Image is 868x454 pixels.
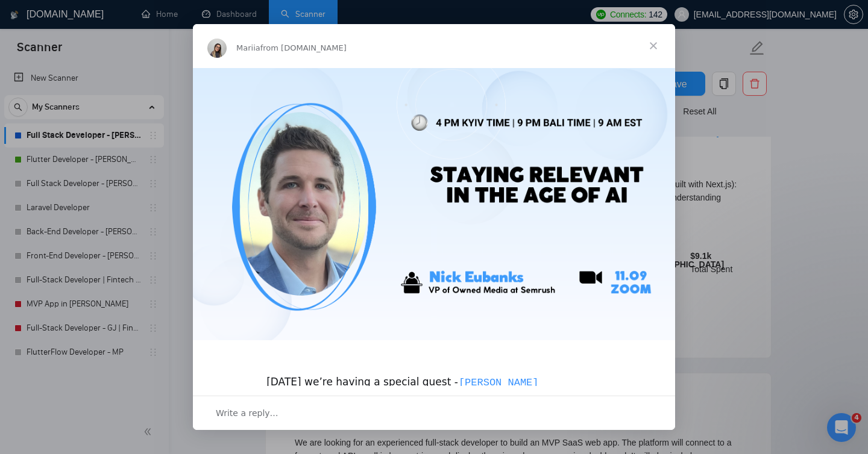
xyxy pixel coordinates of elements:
span: from [DOMAIN_NAME] [260,43,347,52]
span: Close [632,24,675,67]
img: Profile image for Mariia [207,39,227,58]
span: Mariia [236,43,260,52]
div: Open conversation and reply [193,396,675,430]
a: [PERSON_NAME] [458,376,539,388]
code: [PERSON_NAME] [458,376,539,389]
span: Write a reply… [216,405,278,421]
div: [DATE] we’re having a special guest - [266,361,602,390]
